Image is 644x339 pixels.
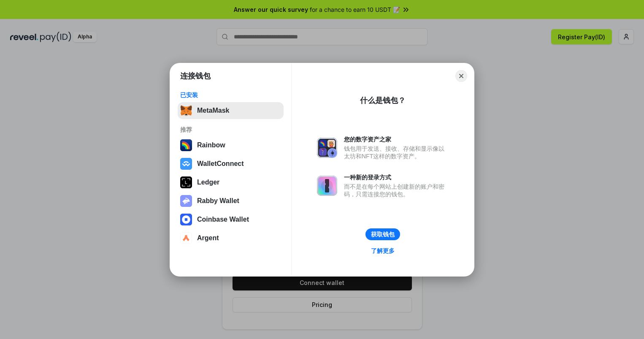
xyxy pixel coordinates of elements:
button: Close [455,70,467,82]
img: svg+xml,%3Csvg%20width%3D%2228%22%20height%3D%2228%22%20viewBox%3D%220%200%2028%2028%22%20fill%3D... [180,158,192,170]
div: 一种新的登录方式 [344,174,449,181]
div: 推荐 [180,126,281,133]
button: Coinbase Wallet [178,211,284,228]
div: Ledger [197,179,219,186]
img: svg+xml,%3Csvg%20xmlns%3D%22http%3A%2F%2Fwww.w3.org%2F2000%2Fsvg%22%20fill%3D%22none%22%20viewBox... [317,176,337,196]
button: Rainbow [178,137,284,154]
div: 获取钱包 [371,231,395,238]
div: 钱包用于发送、接收、存储和显示像以太坊和NFT这样的数字资产。 [344,145,449,160]
img: svg+xml,%3Csvg%20fill%3D%22none%22%20height%3D%2233%22%20viewBox%3D%220%200%2035%2033%22%20width%... [180,105,192,117]
div: 而不是在每个网站上创建新的账户和密码，只需连接您的钱包。 [344,183,449,198]
img: svg+xml,%3Csvg%20xmlns%3D%22http%3A%2F%2Fwww.w3.org%2F2000%2Fsvg%22%20width%3D%2228%22%20height%3... [180,176,192,188]
div: MetaMask [197,107,229,114]
button: Rabby Wallet [178,193,284,209]
div: 什么是钱包？ [360,95,406,106]
img: svg+xml,%3Csvg%20width%3D%2228%22%20height%3D%2228%22%20viewBox%3D%220%200%2028%2028%22%20fill%3D... [180,232,192,244]
img: svg+xml,%3Csvg%20xmlns%3D%22http%3A%2F%2Fwww.w3.org%2F2000%2Fsvg%22%20fill%3D%22none%22%20viewBox... [317,138,337,158]
div: Rainbow [197,141,225,149]
div: Coinbase Wallet [197,216,249,223]
div: Rabby Wallet [197,197,239,205]
button: Ledger [178,174,284,191]
button: WalletConnect [178,155,284,172]
img: svg+xml,%3Csvg%20width%3D%2228%22%20height%3D%2228%22%20viewBox%3D%220%200%2028%2028%22%20fill%3D... [180,214,192,225]
div: 已安装 [180,91,281,99]
div: 了解更多 [371,247,395,255]
h1: 连接钱包 [180,71,211,81]
img: svg+xml,%3Csvg%20width%3D%22120%22%20height%3D%22120%22%20viewBox%3D%220%200%20120%20120%22%20fil... [180,139,192,151]
button: MetaMask [178,102,284,119]
div: WalletConnect [197,160,244,168]
div: Argent [197,234,219,242]
div: 您的数字资产之家 [344,136,449,143]
button: 获取钱包 [365,228,400,240]
img: svg+xml,%3Csvg%20xmlns%3D%22http%3A%2F%2Fwww.w3.org%2F2000%2Fsvg%22%20fill%3D%22none%22%20viewBox... [180,195,192,207]
button: Argent [178,230,284,247]
a: 了解更多 [366,245,400,256]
